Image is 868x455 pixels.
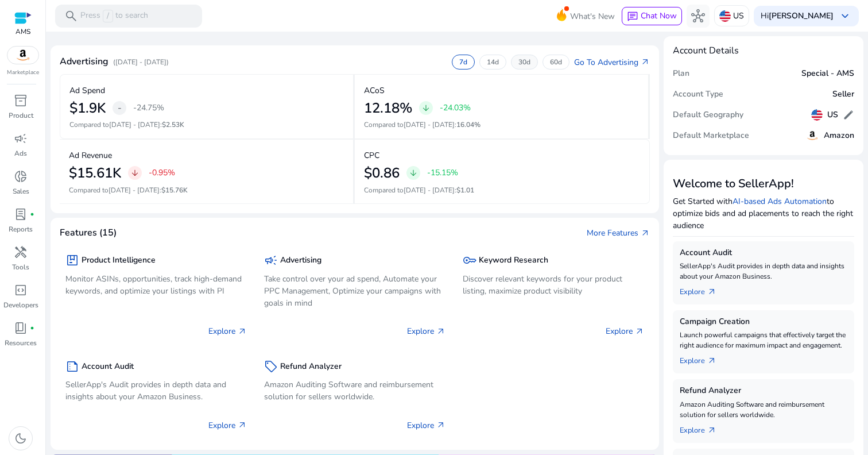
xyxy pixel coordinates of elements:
p: Take control over your ad spend, Automate your PPC Management, Optimize your campaigns with goals... [264,273,445,309]
h5: Amazon [824,131,854,141]
h5: Default Marketplace [673,131,749,141]
p: 7d [459,57,467,67]
span: arrow_outward [238,421,247,430]
h5: Account Audit [82,362,134,372]
p: Sales [13,186,29,196]
span: arrow_downward [409,168,418,178]
p: SellerApp's Audit provides in depth data and insights about your Amazon Business. [680,261,847,282]
span: $2.53K [162,120,184,129]
p: -0.95% [149,169,175,177]
span: lab_profile [14,207,28,221]
button: chatChat Now [622,7,682,25]
h5: Account Type [673,90,723,99]
span: arrow_downward [130,168,139,178]
p: 14d [487,57,499,67]
span: donut_small [14,169,28,183]
span: [DATE] - [DATE] [404,186,455,195]
p: Discover relevant keywords for your product listing, maximize product visibility [463,273,644,297]
a: More Featuresarrow_outward [587,227,650,239]
span: chat [627,11,638,22]
h5: Refund Analyzer [680,386,847,396]
h5: US [827,110,838,120]
span: arrow_outward [436,421,445,430]
img: us.svg [719,10,731,22]
h5: Special - AMS [801,69,854,79]
h5: Refund Analyzer [280,362,342,372]
p: Developers [3,300,38,310]
p: Ad Revenue [69,149,112,161]
p: Explore [208,325,247,337]
p: Launch powerful campaigns that effectively target the right audience for maximum impact and engag... [680,330,847,350]
button: hub [687,5,710,28]
p: Reports [9,224,33,234]
span: arrow_outward [436,327,445,336]
p: Compared to : [69,119,344,130]
h2: $1.9K [69,100,106,117]
p: Explore [407,419,445,431]
p: Explore [407,325,445,337]
a: AI-based Ads Automation [733,196,827,207]
p: CPC [364,149,379,161]
span: Chat Now [641,10,677,21]
span: arrow_outward [641,57,650,67]
p: Product [9,110,33,121]
p: ([DATE] - [DATE]) [113,57,169,67]
span: arrow_downward [421,103,431,113]
span: hub [691,9,705,23]
span: $15.76K [161,186,188,195]
span: handyman [14,245,28,259]
b: [PERSON_NAME] [769,10,834,21]
span: arrow_outward [635,327,644,336]
h5: Product Intelligence [82,256,156,265]
span: [DATE] - [DATE] [109,120,160,129]
span: 16.04% [456,120,480,129]
span: search [64,9,78,23]
p: Monitor ASINs, opportunities, track high-demand keywords, and optimize your listings with PI [65,273,247,297]
p: Compared to : [364,185,640,195]
span: code_blocks [14,283,28,297]
a: Go To Advertisingarrow_outward [574,56,650,68]
p: Ads [14,148,27,159]
span: - [118,101,122,115]
p: US [733,6,744,26]
p: Explore [606,325,644,337]
span: fiber_manual_record [30,212,34,217]
span: arrow_outward [707,426,716,435]
p: AMS [14,26,32,37]
span: edit [843,109,854,121]
h5: Campaign Creation [680,317,847,327]
span: campaign [264,253,278,267]
p: Tools [12,262,29,272]
img: us.svg [811,109,823,121]
p: Compared to : [69,185,344,195]
h5: Seller [832,90,854,99]
p: -24.75% [133,104,164,112]
a: Explorearrow_outward [680,350,726,367]
p: Press to search [80,10,148,22]
p: SellerApp's Audit provides in depth data and insights about your Amazon Business. [65,379,247,403]
h2: 12.18% [364,100,412,117]
a: Explorearrow_outward [680,420,726,436]
h5: Account Audit [680,248,847,258]
span: [DATE] - [DATE] [404,120,455,129]
h2: $0.86 [364,165,400,182]
span: / [103,10,113,22]
h5: Keyword Research [479,256,548,265]
span: dark_mode [14,431,28,445]
h4: Features (15) [60,227,117,238]
p: -15.15% [427,169,458,177]
img: amazon.svg [7,47,38,64]
span: inventory_2 [14,94,28,107]
span: arrow_outward [707,287,716,296]
img: amazon.svg [805,129,819,142]
h4: Advertising [60,56,108,67]
p: Ad Spend [69,84,105,97]
span: campaign [14,132,28,145]
p: Compared to : [364,119,639,130]
span: package [65,253,79,267]
span: arrow_outward [238,327,247,336]
a: Explorearrow_outward [680,282,726,298]
span: summarize [65,360,79,373]
h2: $15.61K [69,165,121,182]
p: Hi [761,12,834,20]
